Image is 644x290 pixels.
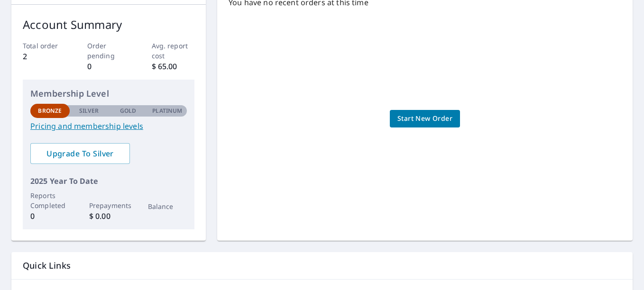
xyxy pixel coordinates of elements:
p: Order pending [87,41,130,61]
span: Start New Order [397,113,452,125]
p: Membership Level [30,87,187,100]
p: Reports Completed [30,190,70,210]
p: Avg. report cost [152,41,195,61]
span: Upgrade To Silver [38,148,122,159]
p: $ 0.00 [89,210,129,222]
p: $ 65.00 [152,61,195,72]
p: 0 [30,210,70,222]
p: 2 [23,51,66,62]
p: Quick Links [23,260,621,272]
p: Prepayments [89,200,129,210]
p: Silver [79,107,99,115]
p: 0 [87,61,130,72]
p: Bronze [38,107,62,115]
a: Upgrade To Silver [30,143,130,164]
p: Balance [148,201,187,211]
p: 2025 Year To Date [30,175,187,187]
a: Pricing and membership levels [30,120,187,132]
p: Platinum [152,107,182,115]
a: Start New Order [390,110,460,127]
p: Total order [23,41,66,51]
p: Gold [120,107,136,115]
p: Account Summary [23,16,194,33]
